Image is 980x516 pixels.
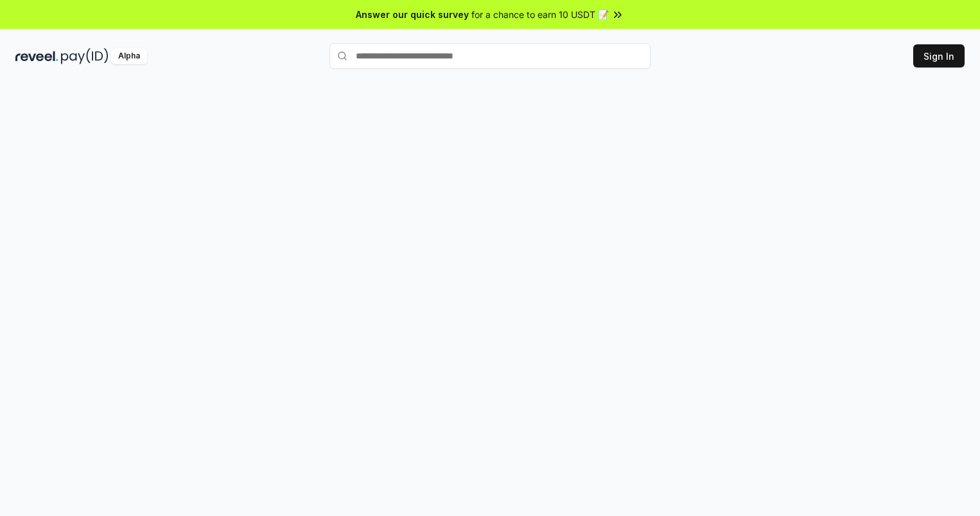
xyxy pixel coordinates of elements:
span: for a chance to earn 10 USDT 📝 [471,8,609,21]
img: pay_id [61,48,109,64]
button: Sign In [913,44,965,67]
div: Alpha [111,48,147,64]
span: Answer our quick survey [356,8,469,21]
img: reveel_dark [15,48,58,64]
